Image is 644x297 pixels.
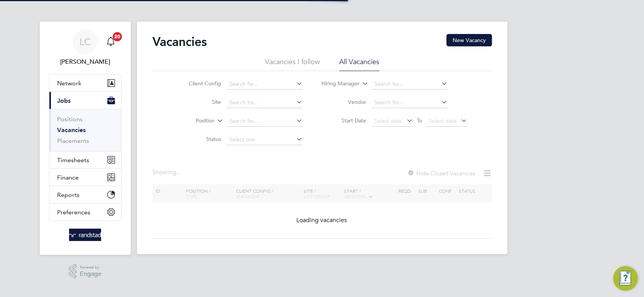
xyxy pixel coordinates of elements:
span: Select date [374,117,402,124]
button: Preferences [49,204,121,221]
div: Showing [152,168,183,177]
div: Jobs [49,109,121,151]
a: Positions [57,115,83,123]
label: Start Date [322,117,366,124]
a: Placements [57,137,89,144]
a: 20 [103,29,118,54]
button: Finance [49,169,121,186]
li: Vacancies I follow [265,57,320,71]
input: Search for... [372,79,448,90]
nav: Main navigation [40,22,131,255]
a: Vacancies [57,126,86,134]
li: All Vacancies [339,57,379,71]
span: Timesheets [57,156,89,164]
input: Search for... [226,116,303,127]
button: Timesheets [49,151,121,168]
label: Site [177,98,221,105]
label: Hiring Manager [315,80,360,88]
input: Search for... [226,97,303,108]
button: Reports [49,186,121,203]
span: 20 [113,32,122,41]
a: Powered byEngage [69,264,101,279]
button: Network [49,75,121,92]
button: New Vacancy [446,34,492,46]
span: Powered by [80,264,101,271]
span: Select date [429,117,456,124]
img: randstad-logo-retina.png [69,229,101,241]
label: Hide Closed Vacancies [407,170,475,177]
a: LC[PERSON_NAME] [49,29,122,66]
span: Luke Carter [49,57,122,66]
input: Search for... [226,79,303,90]
label: Status [177,136,221,143]
input: Search for... [372,97,448,108]
input: Select one [226,134,303,145]
span: Jobs [57,97,71,104]
span: Engage [80,271,101,277]
span: Reports [57,191,79,199]
span: Preferences [57,209,90,216]
label: Position [170,117,215,125]
span: Network [57,80,81,87]
span: LC [79,37,91,47]
button: Jobs [49,92,121,109]
span: ... [176,168,181,176]
button: Engage Resource Center [613,266,638,291]
span: To [414,115,424,126]
h2: Vacancies [152,34,207,49]
a: Go to home page [49,229,122,241]
label: Client Config [177,80,221,87]
label: Vendor [322,98,366,105]
span: Finance [57,174,79,181]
